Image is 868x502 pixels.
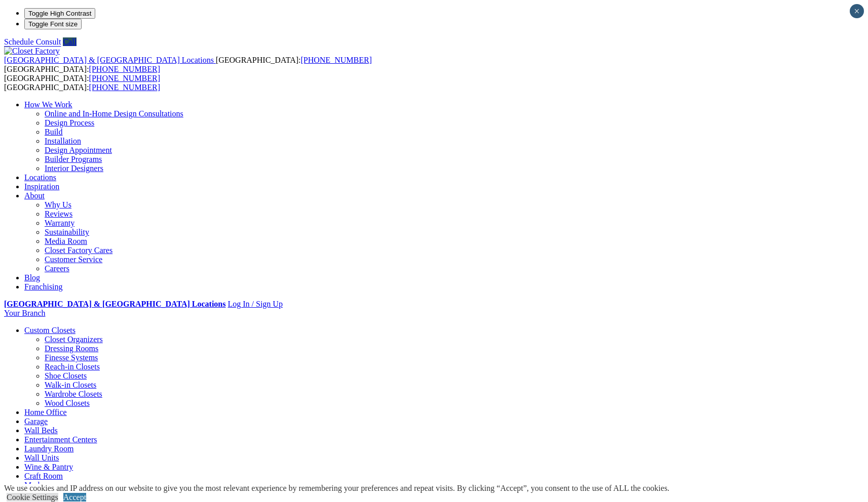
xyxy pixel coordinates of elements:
[24,444,73,453] a: Laundry Room
[45,246,112,255] a: Closet Factory Cares
[89,74,160,82] a: [PHONE_NUMBER]
[45,146,112,154] a: Design Appointment
[24,453,59,462] a: Wall Units
[45,399,90,407] a: Wood Closets
[45,137,81,145] a: Installation
[28,10,91,17] span: Toggle High Contrast
[228,300,282,308] a: Log In / Sign Up
[45,210,72,218] a: Reviews
[45,390,102,398] a: Wardrobe Closets
[45,228,89,236] a: Sustainability
[4,300,225,308] a: [GEOGRAPHIC_DATA] & [GEOGRAPHIC_DATA] Locations
[24,273,40,282] a: Blog
[24,8,95,19] button: Toggle High Contrast
[300,56,371,64] a: [PHONE_NUMBER]
[4,56,214,64] span: [GEOGRAPHIC_DATA] & [GEOGRAPHIC_DATA] Locations
[24,173,56,182] a: Locations
[4,56,372,73] span: [GEOGRAPHIC_DATA]: [GEOGRAPHIC_DATA]:
[24,19,82,29] button: Toggle Font size
[4,37,61,46] a: Schedule Consult
[24,481,60,489] a: Mudrooms
[24,408,67,416] a: Home Office
[24,472,63,480] a: Craft Room
[89,83,160,92] a: [PHONE_NUMBER]
[850,4,864,18] button: Close
[45,344,98,353] a: Dressing Rooms
[24,100,72,109] a: How We Work
[24,417,48,426] a: Garage
[28,20,78,28] span: Toggle Font size
[45,381,96,389] a: Walk-in Closets
[45,264,69,273] a: Careers
[4,309,45,317] a: Your Branch
[4,74,160,92] span: [GEOGRAPHIC_DATA]: [GEOGRAPHIC_DATA]:
[63,493,86,501] a: Accept
[45,118,94,127] a: Design Process
[24,426,58,435] a: Wall Beds
[45,128,63,136] a: Build
[24,435,97,444] a: Entertainment Centers
[24,326,76,334] a: Custom Closets
[45,353,98,362] a: Finesse Systems
[45,200,71,209] a: Why Us
[45,362,100,371] a: Reach-in Closets
[45,255,102,264] a: Customer Service
[4,47,60,56] img: Closet Factory
[24,463,73,471] a: Wine & Pantry
[45,219,74,227] a: Warranty
[24,182,59,191] a: Inspiration
[45,237,87,245] a: Media Room
[45,371,87,380] a: Shoe Closets
[89,65,160,73] a: [PHONE_NUMBER]
[45,155,102,163] a: Builder Programs
[63,37,77,46] a: Call
[4,56,216,64] a: [GEOGRAPHIC_DATA] & [GEOGRAPHIC_DATA] Locations
[45,164,103,173] a: Interior Designers
[45,109,183,118] a: Online and In-Home Design Consultations
[24,282,63,291] a: Franchising
[7,493,58,501] a: Cookie Settings
[45,335,103,344] a: Closet Organizers
[24,191,45,200] a: About
[4,484,669,493] div: We use cookies and IP address on our website to give you the most relevant experience by remember...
